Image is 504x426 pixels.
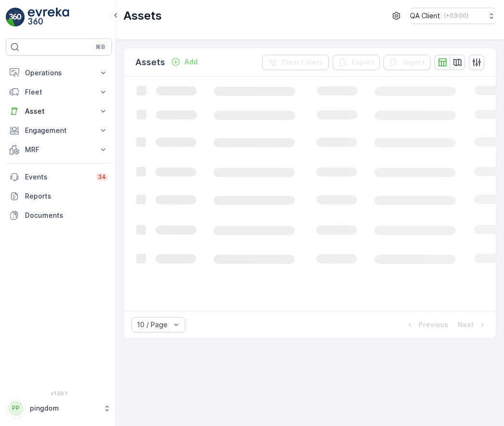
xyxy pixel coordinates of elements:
[281,58,323,67] p: Clear Filters
[25,106,93,116] p: Asset
[25,191,108,201] p: Reports
[6,140,112,159] button: MRF
[8,401,24,416] div: PP
[98,173,106,181] p: 34
[25,211,108,220] p: Documents
[25,87,93,97] p: Fleet
[6,390,112,396] span: v 1.50.1
[135,56,165,69] p: Assets
[6,206,112,225] a: Documents
[6,398,112,418] button: PPpingdom
[6,167,112,187] a: Events34
[458,320,474,330] p: Next
[419,320,448,330] p: Previous
[352,58,374,67] p: Export
[30,403,98,413] p: pingdom
[403,58,425,67] p: Import
[25,126,93,135] p: Engagement
[25,145,93,154] p: MRF
[96,43,105,51] p: ⌘B
[6,187,112,206] a: Reports
[123,8,162,24] p: Assets
[457,319,488,331] button: Next
[6,63,112,83] button: Operations
[6,121,112,140] button: Engagement
[6,83,112,102] button: Fleet
[333,55,380,70] button: Export
[167,56,202,68] button: Add
[6,8,25,27] img: logo
[404,319,449,331] button: Previous
[6,102,112,121] button: Asset
[184,57,198,67] p: Add
[410,8,496,24] button: QA Client(+03:00)
[262,55,329,70] button: Clear Filters
[444,12,468,20] p: ( +03:00 )
[384,55,431,70] button: Import
[28,8,69,27] img: logo_light-DOdMpM7g.png
[25,68,93,78] p: Operations
[25,172,90,182] p: Events
[410,11,440,21] p: QA Client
